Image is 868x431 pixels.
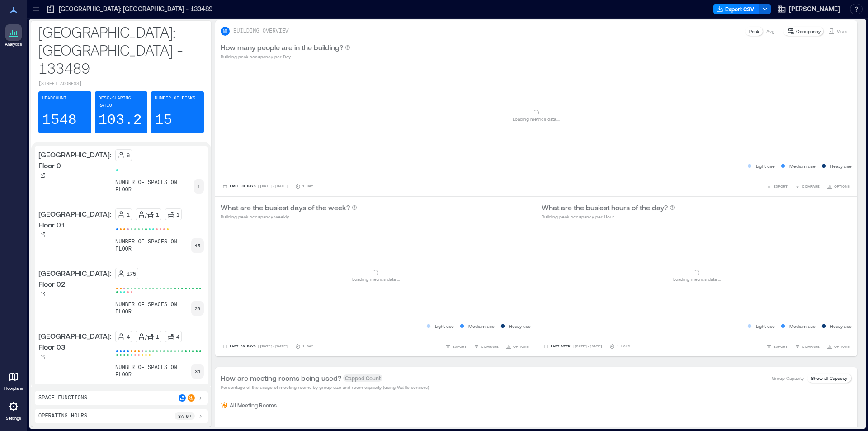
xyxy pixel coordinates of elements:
[513,115,560,123] p: Loading metrics data ...
[145,211,147,218] p: /
[38,394,87,402] p: Space Functions
[127,152,130,159] p: 6
[513,344,529,349] span: OPTIONS
[542,342,604,351] button: Last Week |[DATE]-[DATE]
[195,242,200,249] p: 15
[764,342,789,351] button: EXPORT
[5,42,22,47] p: Analytics
[830,162,852,170] p: Heavy use
[127,211,130,218] p: 1
[38,412,87,420] p: Operating Hours
[481,344,499,349] span: COMPARE
[756,322,775,330] p: Light use
[156,211,159,218] p: 1
[127,333,130,340] p: 4
[155,95,195,102] p: Number of Desks
[221,202,350,213] p: What are the busiest days of the week?
[2,22,25,50] a: Analytics
[38,23,204,77] p: [GEOGRAPHIC_DATA]: [GEOGRAPHIC_DATA] - 133489
[115,238,191,253] p: number of spaces on floor
[221,213,357,220] p: Building peak occupancy weekly
[38,331,112,352] p: [GEOGRAPHIC_DATA]: Floor 03
[830,322,852,330] p: Heavy use
[178,412,191,420] p: 8a - 6p
[233,28,288,35] p: BUILDING OVERVIEW
[472,342,500,351] button: COMPARE
[115,301,191,316] p: number of spaces on floor
[793,342,821,351] button: COMPARE
[99,95,144,109] p: Desk-sharing ratio
[38,149,112,171] p: [GEOGRAPHIC_DATA]: Floor 0
[127,270,136,277] p: 175
[837,28,847,35] p: Visits
[617,344,630,349] p: 1 Hour
[453,344,467,349] span: EXPORT
[713,4,759,14] button: Export CSV
[221,53,350,60] p: Building peak occupancy per Day
[764,182,789,191] button: EXPORT
[3,396,24,424] a: Settings
[6,416,21,421] p: Settings
[825,342,852,351] button: OPTIONS
[195,368,200,375] p: 34
[673,275,721,283] p: Loading metrics data ...
[542,202,668,213] p: What are the busiest hours of the day?
[302,184,313,189] p: 1 Day
[176,211,179,218] p: 1
[766,28,774,35] p: Avg
[198,183,200,190] p: 1
[176,333,179,340] p: 4
[772,374,804,382] p: Group Capacity
[195,305,200,312] p: 29
[99,111,142,129] p: 103.2
[38,208,112,230] p: [GEOGRAPHIC_DATA]: Floor 01
[1,366,26,394] a: Floorplans
[4,386,23,391] p: Floorplans
[789,322,816,330] p: Medium use
[756,162,775,170] p: Light use
[221,342,290,351] button: Last 90 Days |[DATE]-[DATE]
[221,384,429,391] p: Percentage of the usage of meeting rooms by group size and room capacity (using Waffle sensors)
[221,42,343,53] p: How many people are in the building?
[834,184,850,189] span: OPTIONS
[468,322,495,330] p: Medium use
[221,373,341,384] p: How are meeting rooms being used?
[774,184,788,189] span: EXPORT
[774,344,788,349] span: EXPORT
[825,182,852,191] button: OPTIONS
[145,333,147,340] p: /
[42,95,66,102] p: Headcount
[749,28,759,35] p: Peak
[435,322,454,330] p: Light use
[115,364,191,379] p: number of spaces on floor
[302,344,313,349] p: 1 Day
[38,81,204,88] p: [STREET_ADDRESS]
[38,268,112,289] p: [GEOGRAPHIC_DATA]: Floor 02
[155,111,172,129] p: 15
[343,374,382,382] span: Capped Count
[156,333,159,340] p: 1
[115,179,194,194] p: number of spaces on floor
[774,2,843,16] button: [PERSON_NAME]
[811,374,847,382] p: Show all Capacity
[352,275,400,283] p: Loading metrics data ...
[789,162,816,170] p: Medium use
[504,342,531,351] button: OPTIONS
[796,28,821,35] p: Occupancy
[542,213,675,220] p: Building peak occupancy per Hour
[230,402,277,409] p: All Meeting Rooms
[443,342,468,351] button: EXPORT
[793,182,821,191] button: COMPARE
[802,344,820,349] span: COMPARE
[221,182,290,191] button: Last 90 Days |[DATE]-[DATE]
[42,111,77,129] p: 1548
[802,184,820,189] span: COMPARE
[59,5,213,14] p: [GEOGRAPHIC_DATA]: [GEOGRAPHIC_DATA] - 133489
[509,322,531,330] p: Heavy use
[789,5,840,14] span: [PERSON_NAME]
[834,344,850,349] span: OPTIONS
